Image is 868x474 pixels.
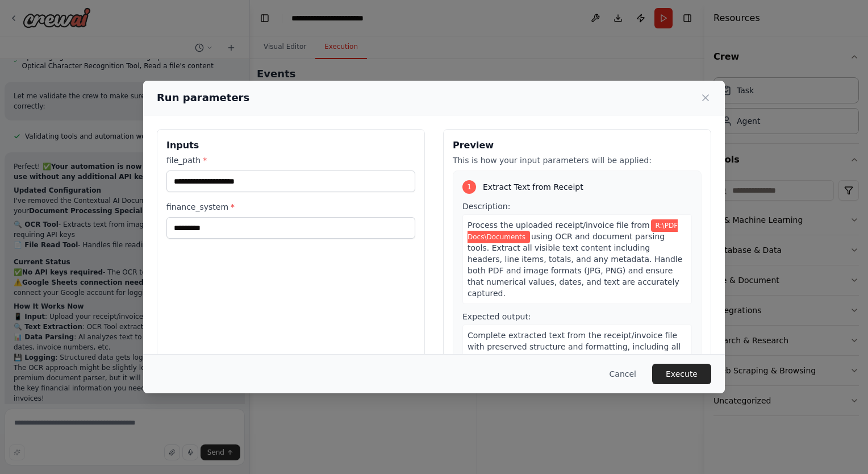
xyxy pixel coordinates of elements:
[468,232,682,298] span: using OCR and document parsing tools. Extract all visible text content including headers, line it...
[468,221,650,230] span: Process the uploaded receipt/invoice file from
[462,180,476,194] div: 1
[166,139,415,152] h3: Inputs
[157,90,249,106] h2: Run parameters
[600,364,645,384] button: Cancel
[453,139,702,152] h3: Preview
[468,331,681,363] span: Complete extracted text from the receipt/invoice file with preserved structure and formatting, in...
[166,201,415,213] label: finance_system
[462,202,510,211] span: Description:
[468,219,678,243] span: Variable: file_path
[453,155,702,166] p: This is how your input parameters will be applied:
[462,312,531,321] span: Expected output:
[483,181,583,193] span: Extract Text from Receipt
[652,364,711,384] button: Execute
[166,155,415,166] label: file_path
